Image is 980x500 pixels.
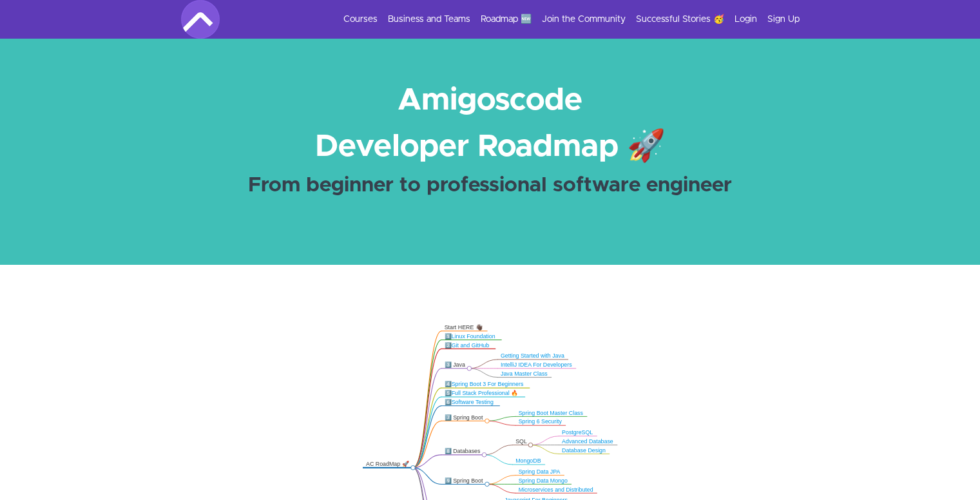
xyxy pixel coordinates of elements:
[445,341,492,349] div: 2️⃣
[452,399,494,405] a: Software Testing
[501,352,564,358] a: Getting Started with Java
[452,381,524,387] a: Spring Boot 3 For Beginners
[445,399,497,406] div: 6️⃣
[515,458,541,464] a: MongoDB
[445,448,482,455] div: 8️⃣ Databases
[445,477,485,484] div: 9️⃣ Spring Boot
[519,477,568,483] a: Spring Data Mongo
[519,419,562,425] a: Spring 6 Security
[562,429,593,435] a: PostgreSQL
[315,131,666,162] strong: Developer Roadmap 🚀
[445,332,498,340] div: 1️⃣
[515,438,528,445] div: SQL
[562,438,613,444] a: Advanced Database
[735,13,757,26] a: Login
[767,13,800,26] a: Sign Up
[343,13,378,26] a: Courses
[519,410,583,416] a: Spring Boot Master Class
[636,13,724,26] a: Successful Stories 🥳
[248,175,732,196] strong: From beginner to professional software engineer
[445,414,485,421] div: 7️⃣ Spring Boot
[445,361,466,369] div: 3️⃣ Java
[519,486,593,492] a: Microservices and Distributed
[542,13,626,26] a: Join the Community
[452,390,518,396] a: Full Stack Professional 🔥
[501,361,572,367] a: IntelliJ IDEA For Developers
[388,13,470,26] a: Business and Teams
[398,85,582,116] strong: Amigoscode
[366,461,410,468] div: AC RoadMap 🚀
[445,381,526,388] div: 4️⃣
[445,324,484,331] div: Start HERE 👋🏿
[519,468,561,474] a: Spring Data JPA
[481,13,532,26] a: Roadmap 🆕
[445,390,522,397] div: 5️⃣
[562,447,606,453] a: Database Design
[501,370,548,376] a: Java Master Class
[452,333,495,339] a: Linux Foundation
[452,342,490,348] a: Git and GitHub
